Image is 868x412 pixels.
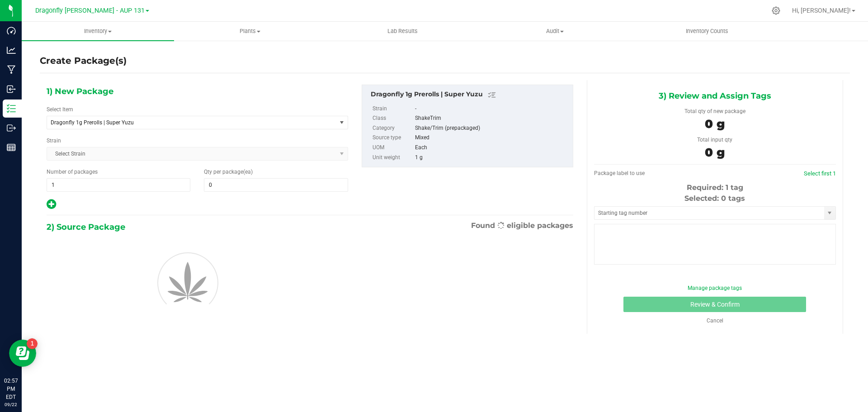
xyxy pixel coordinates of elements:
div: Manage settings [770,6,782,15]
span: 0 g [705,117,725,131]
label: Unit weight [373,153,413,163]
span: Add new output [47,203,56,209]
inline-svg: Dashboard [7,26,16,35]
span: Audit [479,27,631,35]
a: Inventory [22,22,174,41]
a: Audit [479,22,631,41]
span: 3) Review and Assign Tags [659,89,771,103]
inline-svg: Reports [7,143,16,152]
span: Inventory Counts [674,27,741,35]
span: 2) Source Package [47,220,125,234]
span: select [336,116,348,129]
div: - [415,104,568,114]
span: Plants [175,27,326,35]
label: Class [373,114,413,123]
button: Review & Confirm [623,297,806,312]
inline-svg: Inventory [7,104,16,113]
span: (ea) [243,169,253,175]
input: 1 [47,179,190,191]
a: Lab Results [326,22,479,41]
span: select [824,207,835,219]
a: Select first 1 [804,170,836,177]
div: Dragonfly 1g Prerolls | Super Yuzu [371,90,568,100]
span: Dragonfly [PERSON_NAME] - AUP 131 [35,7,145,14]
span: Hi, [PERSON_NAME]! [792,7,851,14]
input: 0 [204,179,347,191]
span: Total qty of new package [684,108,745,114]
p: 02:57 PM EDT [4,377,18,401]
h4: Create Package(s) [40,54,127,67]
a: Manage package tags [688,285,742,291]
label: Strain [47,137,61,145]
div: ShakeTrim [415,114,568,123]
div: 1 g [415,153,568,163]
span: Lab Results [375,27,430,35]
input: Starting tag number [594,207,824,219]
div: Shake/Trim (prepackaged) [415,123,568,133]
label: Category [373,123,413,133]
label: Strain [373,104,413,114]
span: Qty per package [204,169,253,175]
p: 09/22 [4,401,18,408]
span: 0 g [705,145,725,160]
span: Number of packages [47,169,98,175]
label: Source type [373,133,413,143]
label: UOM [373,143,413,153]
span: Required: 1 tag [687,183,743,192]
span: Selected: 0 tags [684,194,745,203]
a: Plants [174,22,326,41]
span: Total input qty [697,137,732,143]
inline-svg: Analytics [7,46,16,55]
div: Each [415,143,568,153]
span: Package label to use [594,170,645,176]
a: Inventory Counts [631,22,783,41]
span: Inventory [22,27,174,35]
span: Found eligible packages [471,220,573,231]
a: Cancel [707,317,723,324]
span: Dragonfly 1g Prerolls | Super Yuzu [51,119,321,126]
iframe: Resource center [9,340,36,367]
span: 1) New Package [47,85,113,98]
inline-svg: Inbound [7,85,16,94]
div: Mixed [415,133,568,143]
label: Select Item [47,105,73,114]
iframe: Resource center unread badge [27,338,38,349]
inline-svg: Outbound [7,123,16,133]
inline-svg: Manufacturing [7,65,16,74]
